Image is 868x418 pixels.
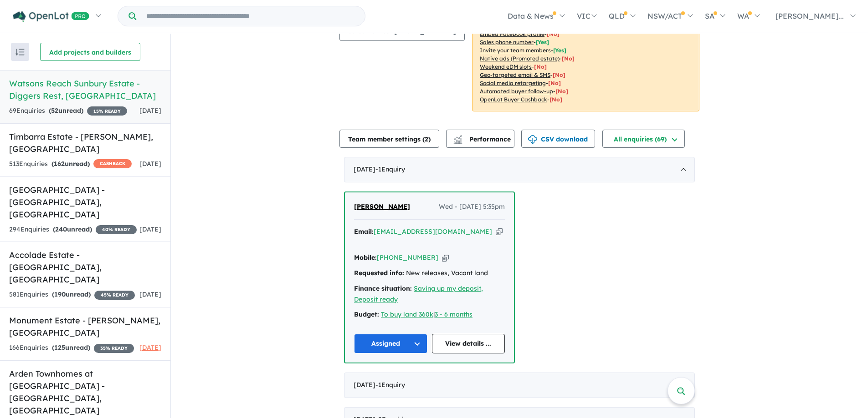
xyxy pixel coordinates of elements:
span: [DATE] [139,225,161,233]
strong: ( unread) [51,160,90,168]
span: [ Yes ] [553,47,566,54]
u: Geo-targeted email & SMS [480,71,550,78]
span: 190 [54,290,66,298]
img: sort.svg [15,49,25,55]
span: 15 % READY [87,106,127,116]
img: Openlot PRO Logo White [13,11,89,22]
strong: Email: [354,227,374,236]
span: [DATE] [139,160,161,168]
span: [No] [553,71,565,78]
strong: Finance situation: [354,284,412,292]
span: [PERSON_NAME] [354,202,410,211]
div: 294 Enquir ies [9,224,137,235]
u: Invite your team members [480,47,551,54]
a: [PERSON_NAME] [354,201,410,212]
u: Native ads (Promoted estate) [480,55,560,62]
a: View details ... [432,334,505,353]
span: Wed - [DATE] 5:35pm [439,201,505,212]
span: [No] [550,96,562,103]
span: Performance [455,135,511,143]
u: Social media retargeting [480,80,546,86]
a: 3 - 6 months [435,310,473,318]
span: 125 [54,343,65,352]
span: [PERSON_NAME]... [776,11,844,20]
span: 45 % READY [94,291,135,300]
span: 35 % READY [94,344,134,353]
h5: Arden Townhomes at [GEOGRAPHIC_DATA] - [GEOGRAPHIC_DATA] , [GEOGRAPHIC_DATA] [9,368,161,417]
button: Assigned [354,334,427,353]
span: [No] [555,88,568,95]
strong: Requested info: [354,269,404,277]
strong: Mobile: [354,253,377,262]
h5: Timbarra Estate - [PERSON_NAME] , [GEOGRAPHIC_DATA] [9,131,161,155]
a: [EMAIL_ADDRESS][DOMAIN_NAME] [374,227,492,236]
strong: ( unread) [52,290,91,298]
div: 69 Enquir ies [9,106,127,116]
span: 52 [51,106,58,115]
span: [DATE] [139,343,161,352]
span: [DATE] [139,290,161,298]
span: 240 [55,225,67,233]
button: Add projects and builders [40,43,140,61]
u: Sales phone number [480,39,534,45]
u: Weekend eDM slots [480,63,532,70]
div: New releases, Vacant land [354,268,505,279]
span: - 1 Enquir y [375,165,405,173]
h5: [GEOGRAPHIC_DATA] - [GEOGRAPHIC_DATA] , [GEOGRAPHIC_DATA] [9,184,161,221]
strong: ( unread) [52,343,90,352]
img: bar-chart.svg [453,138,462,144]
span: [No] [534,63,547,70]
a: [PHONE_NUMBER] [377,253,438,262]
span: 40 % READY [96,225,137,234]
div: [DATE] [344,157,695,182]
strong: ( unread) [49,106,83,115]
strong: Budget: [354,310,379,318]
div: 513 Enquir ies [9,159,132,170]
span: [ No ] [547,30,560,37]
div: | [354,309,505,320]
button: All enquiries (69) [602,130,685,148]
div: [DATE] [344,373,695,398]
button: Performance [446,130,514,148]
h5: Accolade Estate - [GEOGRAPHIC_DATA] , [GEOGRAPHIC_DATA] [9,249,161,286]
button: Copy [442,253,449,262]
div: 581 Enquir ies [9,289,135,300]
span: CASHBACK [93,159,132,168]
span: [No] [562,55,575,62]
span: [ Yes ] [536,39,549,45]
u: Embed Facebook profile [480,30,544,37]
input: Try estate name, suburb, builder or developer [138,6,363,26]
h5: Watsons Reach Sunbury Estate - Diggers Rest , [GEOGRAPHIC_DATA] [9,77,161,102]
button: Team member settings (2) [339,130,439,148]
span: 2 [425,135,428,143]
span: - 1 Enquir y [375,381,405,389]
img: download icon [528,135,537,144]
h5: Monument Estate - [PERSON_NAME] , [GEOGRAPHIC_DATA] [9,314,161,339]
img: line-chart.svg [454,135,462,140]
span: [DATE] [139,106,161,115]
span: [No] [548,80,561,86]
div: 166 Enquir ies [9,342,134,353]
button: Copy [496,227,503,237]
u: OpenLot Buyer Cashback [480,96,547,103]
button: CSV download [521,130,595,148]
u: Automated buyer follow-up [480,88,553,95]
span: 162 [54,160,65,168]
a: Saving up my deposit, Deposit ready [354,284,483,303]
a: To buy land 360k [381,310,433,318]
strong: ( unread) [53,225,92,233]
